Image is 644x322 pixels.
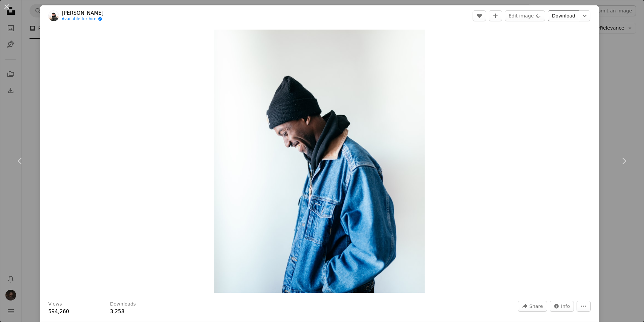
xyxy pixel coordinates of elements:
button: Like [473,10,486,21]
a: Download [548,10,579,21]
span: Share [529,301,543,311]
button: Share this image [518,301,547,312]
button: Edit image [505,10,545,21]
a: Next [604,129,644,193]
a: [PERSON_NAME] [62,10,104,16]
h3: Downloads [110,301,136,308]
a: Available for hire [62,16,104,22]
button: Add to Collection [489,10,502,21]
img: Go to Brock Wegner's profile [48,10,59,21]
button: Zoom in on this image [214,30,424,293]
span: 594,260 [48,309,69,315]
h3: Views [48,301,62,308]
button: Stats about this image [550,301,574,312]
button: Choose download size [579,10,590,21]
button: More Actions [577,301,591,312]
span: 3,258 [110,309,124,315]
span: Info [561,301,570,311]
img: man in blue denim jacket wearing black knit cap [214,30,424,293]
